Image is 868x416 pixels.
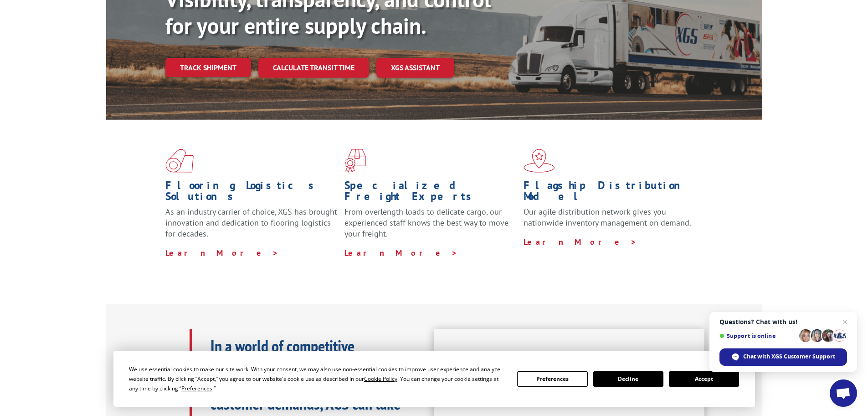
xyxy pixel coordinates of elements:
a: Learn More > [524,237,637,247]
img: xgs-icon-total-supply-chain-intelligence-red [165,149,194,173]
a: Track shipment [165,58,251,77]
div: We use essential cookies to make our site work. With your consent, we may also use non-essential ... [129,364,506,393]
span: Our agile distribution network gives you nationwide inventory management on demand. [524,206,691,228]
button: Accept [669,371,739,387]
span: Preferences [181,384,212,392]
span: Chat with XGS Customer Support [743,353,835,361]
div: Open chat [830,379,857,407]
h1: Flooring Logistics Solutions [165,180,338,206]
button: Decline [593,371,663,387]
h1: Flagship Distribution Model [524,180,696,206]
img: xgs-icon-flagship-distribution-model-red [524,149,555,173]
div: Cookie Consent Prompt [113,351,755,407]
a: XGS ASSISTANT [376,58,454,78]
span: Questions? Chat with us! [719,318,847,326]
div: Chat with XGS Customer Support [719,348,847,366]
p: From overlength loads to delicate cargo, our experienced staff knows the best way to move your fr... [344,206,517,247]
span: As an industry carrier of choice, XGS has brought innovation and dedication to flooring logistics... [165,206,337,239]
a: Calculate transit time [258,58,369,78]
span: Close chat [839,316,850,327]
img: xgs-icon-focused-on-flooring-red [344,149,366,173]
span: Support is online [719,332,796,339]
h1: Specialized Freight Experts [344,180,517,206]
button: Preferences [517,371,587,387]
a: Learn More > [165,247,279,258]
a: Learn More > [344,247,458,258]
span: Cookie Policy [364,375,397,383]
